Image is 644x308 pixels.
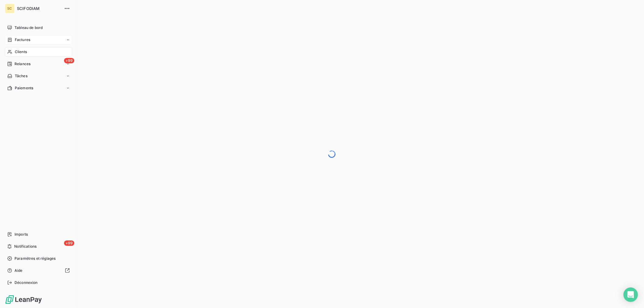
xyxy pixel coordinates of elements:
[623,287,638,302] div: Open Intercom Messenger
[64,58,74,63] span: +99
[14,280,38,285] span: Déconnexion
[15,85,33,91] span: Paiements
[14,268,23,273] span: Aide
[5,71,72,81] a: Tâches
[14,256,56,261] span: Paramètres et réglages
[5,4,14,13] div: SC
[64,240,74,246] span: +99
[17,6,60,11] span: SCIFODIAM
[5,266,72,275] a: Aide
[5,254,72,263] a: Paramètres et réglages
[14,61,30,67] span: Relances
[15,49,27,55] span: Clients
[5,59,72,69] a: +99Relances
[5,230,72,239] a: Imports
[14,232,28,237] span: Imports
[5,47,72,57] a: Clients
[5,35,72,45] a: Factures
[15,73,27,79] span: Tâches
[14,244,37,249] span: Notifications
[15,37,30,43] span: Factures
[5,23,72,33] a: Tableau de bord
[5,83,72,93] a: Paiements
[5,295,42,304] img: Logo LeanPay
[14,25,43,30] span: Tableau de bord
